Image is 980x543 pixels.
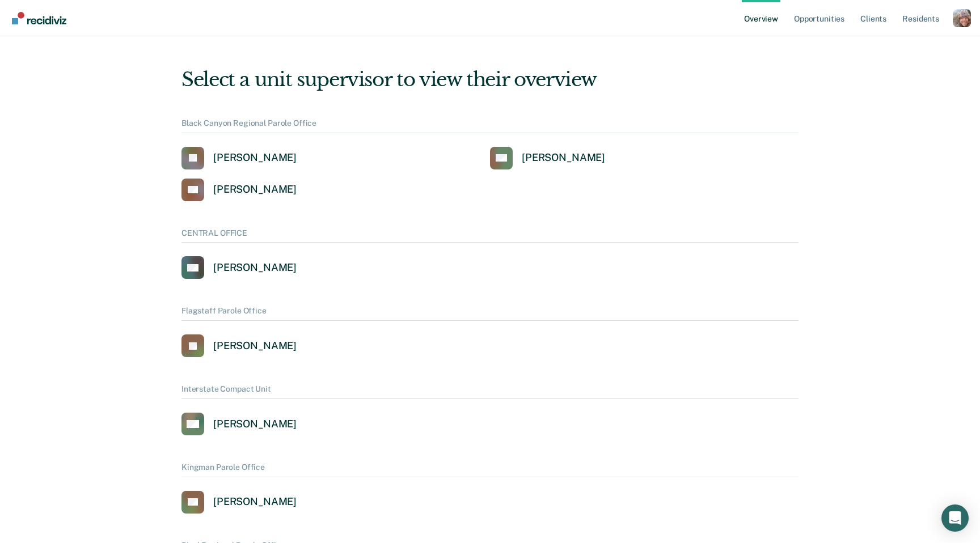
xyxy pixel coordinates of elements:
[181,413,297,435] a: [PERSON_NAME]
[181,491,297,514] a: [PERSON_NAME]
[213,151,297,164] div: [PERSON_NAME]
[181,179,297,201] a: [PERSON_NAME]
[181,228,799,243] div: CENTRAL OFFICE
[181,68,799,91] div: Select a unit supervisor to view their overview
[181,306,799,321] div: Flagstaff Parole Office
[941,504,969,532] div: Open Intercom Messenger
[12,12,66,24] img: Recidiviz
[213,418,297,431] div: [PERSON_NAME]
[181,118,799,133] div: Black Canyon Regional Parole Office
[181,334,297,357] a: [PERSON_NAME]
[213,495,297,508] div: [PERSON_NAME]
[213,340,297,353] div: [PERSON_NAME]
[490,147,605,169] a: [PERSON_NAME]
[522,151,605,164] div: [PERSON_NAME]
[213,183,297,196] div: [PERSON_NAME]
[213,261,297,274] div: [PERSON_NAME]
[181,384,799,399] div: Interstate Compact Unit
[953,9,971,27] button: Profile dropdown button
[181,147,297,169] a: [PERSON_NAME]
[181,463,799,477] div: Kingman Parole Office
[181,256,297,279] a: [PERSON_NAME]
